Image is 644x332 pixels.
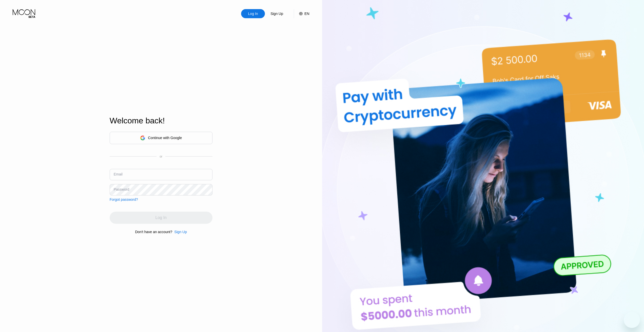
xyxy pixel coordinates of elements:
div: Sign Up [270,11,284,16]
div: or [160,155,162,158]
iframe: Button to launch messaging window [624,312,640,328]
div: Continue with Google [110,132,212,144]
div: Log In [248,11,259,16]
div: Sign Up [265,9,289,18]
div: Forgot password? [110,197,138,202]
div: Password [114,187,129,191]
div: Continue with Google [148,136,182,140]
div: Log In [241,9,265,18]
div: Email [114,172,123,176]
div: Sign Up [174,230,187,234]
div: Welcome back! [110,116,212,125]
div: EN [304,12,309,16]
div: EN [294,9,309,18]
div: Sign Up [172,230,187,234]
div: Don't have an account? [135,230,172,234]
